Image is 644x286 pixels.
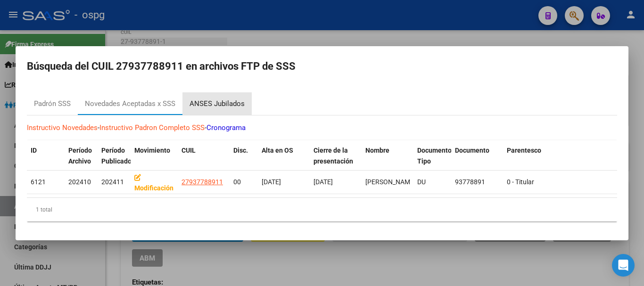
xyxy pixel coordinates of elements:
[101,178,124,186] span: 202411
[134,147,170,154] span: Movimiento
[101,147,132,165] span: Período Publicado
[182,147,196,154] span: CUIL
[362,140,413,182] datatable-header-cell: Nombre
[65,140,98,182] datatable-header-cell: Período Archivo
[258,140,310,182] datatable-header-cell: Alta en OS
[27,123,98,132] a: Instructivo Novedades
[34,98,71,109] div: Padrón SSS
[233,147,248,154] span: Disc.
[178,140,230,182] datatable-header-cell: CUIL
[507,178,534,186] span: 0 - Titular
[131,140,178,182] datatable-header-cell: Movimiento
[455,177,499,188] div: 93778891
[27,57,617,75] h2: Búsqueda del CUIL 27937788911 en archivos FTP de SSS
[262,178,281,186] span: [DATE]
[85,98,175,109] div: Novedades Aceptadas x SSS
[417,147,452,165] span: Documento Tipo
[27,140,65,182] datatable-header-cell: ID
[98,140,131,182] datatable-header-cell: Período Publicado
[365,147,389,154] span: Nombre
[134,174,173,192] strong: Modificación
[99,123,205,132] a: Instructivo Padron Completo SSS
[455,147,489,154] span: Documento
[314,178,333,186] span: [DATE]
[503,140,616,182] datatable-header-cell: Parentesco
[233,177,254,188] div: 00
[451,140,503,182] datatable-header-cell: Documento
[230,140,258,182] datatable-header-cell: Disc.
[190,98,245,109] div: ANSES Jubilados
[68,178,91,186] span: 202410
[262,147,293,154] span: Alta en OS
[27,123,617,133] p: - -
[31,147,37,154] span: ID
[365,178,416,186] span: [PERSON_NAME]
[507,147,541,154] span: Parentesco
[182,178,223,186] span: 27937788911
[612,254,635,277] div: Open Intercom Messenger
[31,178,46,186] span: 6121
[27,198,617,221] div: 1 total
[310,140,362,182] datatable-header-cell: Cierre de la presentación
[413,140,451,182] datatable-header-cell: Documento Tipo
[68,147,92,165] span: Período Archivo
[206,123,246,132] a: Cronograma
[314,147,353,165] span: Cierre de la presentación
[417,177,447,188] div: DU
